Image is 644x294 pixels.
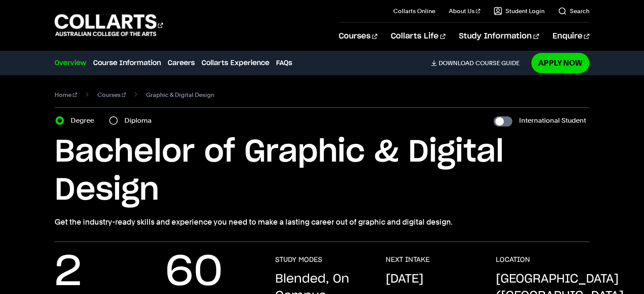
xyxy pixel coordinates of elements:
[146,89,214,101] span: Graphic & Digital Design
[531,53,589,73] a: Apply Now
[55,133,589,209] h1: Bachelor of Graphic & Digital Design
[519,115,586,126] label: International Student
[496,256,530,264] h3: LOCATION
[124,115,157,126] label: Diploma
[494,7,544,15] a: Student Login
[553,22,589,50] a: Enquire
[391,22,445,50] a: Collarts Life
[55,256,82,289] p: 2
[168,58,195,68] a: Careers
[393,7,435,15] a: Collarts Online
[275,256,322,264] h3: STUDY MODES
[71,115,99,126] label: Degree
[276,58,292,68] a: FAQs
[55,89,77,101] a: Home
[431,59,526,67] a: DownloadCourse Guide
[93,58,161,68] a: Course Information
[386,271,423,288] p: [DATE]
[459,22,539,50] a: Study Information
[449,7,480,15] a: About Us
[165,256,223,289] p: 60
[339,22,377,50] a: Courses
[55,13,163,37] div: Go to homepage
[97,89,126,101] a: Courses
[55,58,86,68] a: Overview
[439,59,474,67] span: Download
[386,256,430,264] h3: NEXT INTAKE
[202,58,269,68] a: Collarts Experience
[558,7,589,15] a: Search
[55,216,589,228] p: Get the industry-ready skills and experience you need to make a lasting career out of graphic and...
